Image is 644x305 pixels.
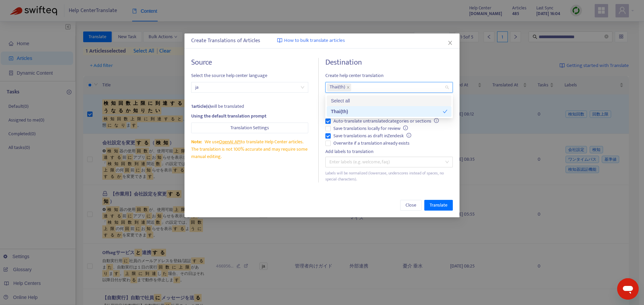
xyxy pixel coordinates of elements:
span: info-circle [407,133,411,138]
img: image-link [277,38,282,43]
span: Save translations as draft in Zendesk [331,132,414,140]
button: Close [400,200,422,211]
span: Thai ( th ) [330,83,345,91]
iframe: メッセージングウィンドウを開くボタン [617,278,639,300]
div: Select all [327,95,451,106]
h4: Destination [325,58,453,67]
span: close [447,40,453,46]
span: Auto-translate untranslated categories or sections [331,118,441,125]
div: will be translated [191,103,308,110]
div: Create Translations of Articles [191,37,453,45]
a: How to bulk translate articles [277,37,345,45]
span: Select the source help center language [191,72,308,79]
div: We use to translate Help Center articles. The translation is not 100% accurate and may require so... [191,138,308,160]
span: Note: [191,138,202,146]
button: Translate [424,200,453,211]
div: Thai ( th ) [331,108,443,115]
div: Select all [331,97,447,104]
div: Labels will be normalized (lowercase, underscores instead of spaces, no special characters). [325,170,453,183]
span: Close [406,202,416,209]
span: Overwrite if a translation already exists [331,140,412,147]
button: Translation Settings [191,123,308,133]
span: info-circle [434,118,439,123]
span: ja [195,82,304,92]
span: How to bulk translate articles [284,37,345,45]
span: Translation Settings [230,124,269,132]
h4: Source [191,58,308,67]
div: Add labels to translation [325,148,453,155]
button: Close [446,39,454,47]
span: check [443,109,447,114]
strong: 1 article(s) [191,102,211,110]
span: close [346,86,350,89]
span: Create help center translation [325,72,453,79]
div: Using the default translation prompt [191,112,308,120]
a: OpenAI API [219,138,241,146]
span: Translate [430,202,447,209]
span: Save translations locally for review [331,125,411,132]
span: info-circle [403,126,408,130]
